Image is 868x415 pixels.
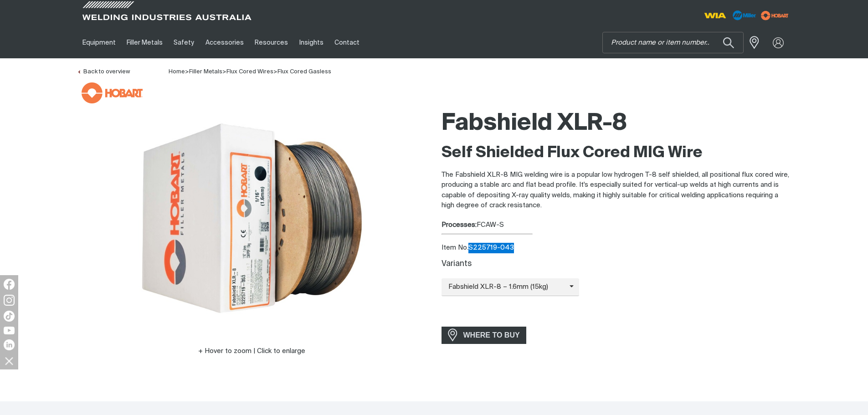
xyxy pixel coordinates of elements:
a: Contact [329,27,365,58]
a: Safety [168,27,200,58]
strong: Processes: [442,221,477,228]
a: Filler Metals [121,27,168,58]
a: Accessories [200,27,249,58]
a: WHERE TO BUY [442,327,527,343]
span: Fabshield XLR-8 – 1.6mm (15kg) [442,282,570,292]
div: Item No. S225719-043 [442,243,791,253]
img: miller [758,9,791,22]
div: FCAW-S [442,220,791,231]
h1: Fabshield XLR-8 [442,109,791,138]
label: Variants [442,260,472,268]
a: Filler Metals [189,69,222,75]
span: Home [169,69,185,75]
span: > [273,69,277,75]
nav: Main [77,27,613,58]
img: Hobart [82,82,143,103]
span: > [222,69,226,75]
a: Flux Cored Gasless [277,69,331,75]
h2: Self Shielded Flux Cored MIG Wire [442,143,791,163]
p: The Fabshield XLR-8 MIG welding wire is a popular low hydrogen T-8 self shielded, all positional ... [442,170,791,211]
span: > [185,69,189,75]
img: TikTok [4,311,15,322]
a: Insights [293,27,329,58]
input: Product name or item number... [603,32,743,53]
button: Hover to zoom | Click to enlarge [193,346,311,357]
img: Fabshield XLR-8 [138,104,366,332]
span: WHERE TO BUY [457,328,526,343]
img: hide socials [1,353,17,369]
a: Home [169,68,185,75]
button: Search products [713,32,744,53]
a: Equipment [77,27,121,58]
img: LinkedIn [4,339,15,350]
img: Facebook [4,279,15,290]
a: Back to overview [77,69,130,75]
img: Instagram [4,295,15,306]
img: YouTube [4,327,15,334]
a: Resources [249,27,293,58]
a: Flux Cored Wires [226,69,273,75]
